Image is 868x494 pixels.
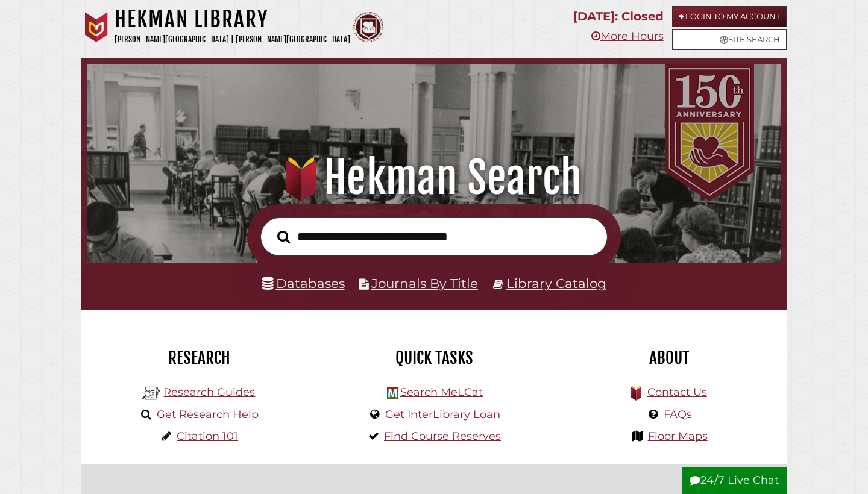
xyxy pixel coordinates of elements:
[142,384,160,402] img: Hekman Library Logo
[385,408,500,421] a: Get InterLibrary Loan
[177,430,238,443] a: Citation 101
[387,387,398,399] img: Hekman Library Logo
[262,275,345,291] a: Databases
[664,408,692,421] a: FAQs
[573,6,664,27] p: [DATE]: Closed
[591,30,664,43] a: More Hours
[371,275,478,291] a: Journals By Title
[277,230,290,243] i: Search
[157,408,259,421] a: Get Research Help
[672,6,787,27] a: Login to My Account
[561,348,778,368] h2: About
[271,227,296,247] button: Search
[648,430,708,443] a: Floor Maps
[353,12,383,42] img: Calvin Theological Seminary
[115,6,350,33] h1: Hekman Library
[647,386,707,399] a: Contact Us
[81,12,112,42] img: Calvin University
[384,430,501,443] a: Find Course Reserves
[506,275,606,291] a: Library Catalog
[325,348,542,368] h2: Quick Tasks
[90,348,307,368] h2: Research
[115,33,350,46] p: [PERSON_NAME][GEOGRAPHIC_DATA] | [PERSON_NAME][GEOGRAPHIC_DATA]
[400,386,483,399] a: Search MeLCat
[672,29,787,50] a: Site Search
[163,386,255,399] a: Research Guides
[101,151,768,204] h1: Hekman Search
